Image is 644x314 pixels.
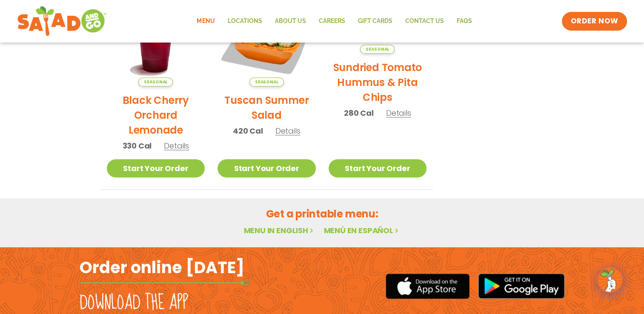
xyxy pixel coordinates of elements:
[107,93,205,137] h2: Black Cherry Orchard Lemonade
[329,159,427,177] a: Start Your Order
[17,4,107,38] img: new-SAG-logo-768×292
[221,11,268,31] a: Locations
[323,225,400,236] a: Menú en español
[386,272,469,300] img: appstore
[570,16,618,26] span: ORDER NOW
[249,77,284,86] span: Seasonal
[233,125,263,137] span: 420 Cal
[190,11,221,31] a: Menu
[398,11,450,31] a: Contact Us
[478,273,565,299] img: google_play
[218,93,316,123] h2: Tuscan Summer Salad
[190,11,478,31] nav: Menu
[312,11,351,31] a: Careers
[243,225,315,236] a: Menu in English
[450,11,478,31] a: FAQs
[123,140,152,151] span: 330 Cal
[386,108,411,118] span: Details
[138,77,173,86] span: Seasonal
[598,268,622,292] img: wpChatIcon
[218,159,316,177] a: Start Your Order
[164,140,189,151] span: Details
[80,257,244,278] h2: Order online [DATE]
[344,107,374,119] span: 280 Cal
[329,60,427,105] h2: Sundried Tomato Hummus & Pita Chips
[562,12,627,31] a: ORDER NOW
[80,280,250,285] img: fork
[360,45,395,54] span: Seasonal
[268,11,312,31] a: About Us
[275,126,301,136] span: Details
[351,11,398,31] a: GIFT CARDS
[107,159,205,177] a: Start Your Order
[100,206,544,221] h2: Get a printable menu:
